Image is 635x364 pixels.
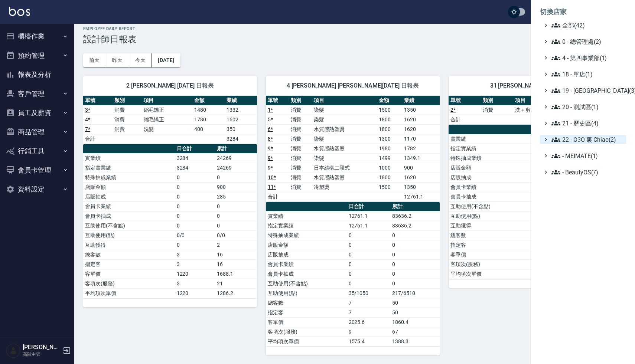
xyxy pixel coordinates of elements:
span: 4 - 第四事業部(1) [551,53,623,62]
span: 18 - 單店(1) [551,70,623,79]
span: 22 - O3O 裏 Chiao(2) [551,135,623,144]
span: - MEIMATE(1) [551,151,623,160]
span: 全部(42) [551,21,623,30]
span: 19 - [GEOGRAPHIC_DATA](3) [551,86,623,95]
span: - BeautyOS(7) [551,168,623,177]
span: 0 - 總管理處(2) [551,37,623,46]
li: 切換店家 [540,3,626,21]
span: 21 - 歷史區(4) [551,119,623,128]
span: 20 - 測試區(1) [551,102,623,111]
